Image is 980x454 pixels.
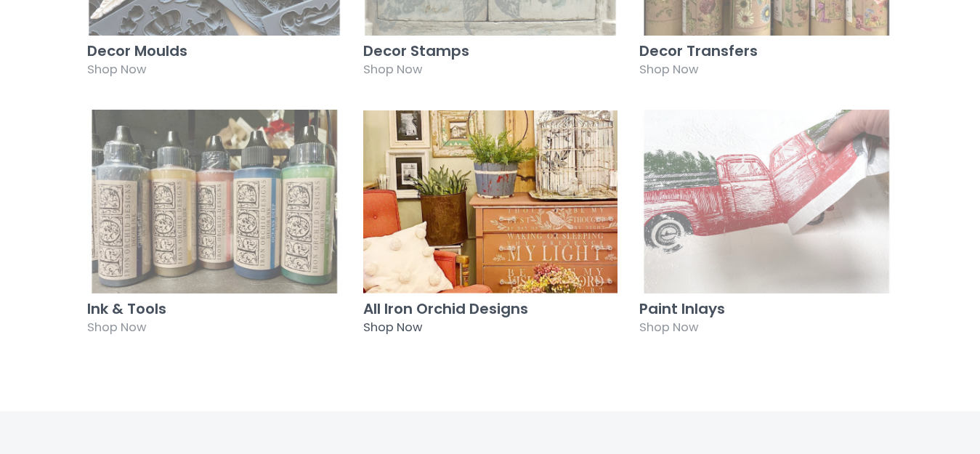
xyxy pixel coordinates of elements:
h3: All Iron Orchid Designs [363,301,617,317]
h3: Ink & Tools [87,301,341,317]
span: Shop Now [639,319,698,336]
h3: Decor Moulds [87,43,341,59]
img: Paint Inlays [639,110,894,293]
a: Paint Inlays Shop Now [639,110,894,346]
span: Shop Now [363,319,422,336]
span: Shop Now [87,319,146,336]
span: Shop Now [87,61,146,78]
a: All Iron Orchid Designs Shop Now [363,110,617,346]
img: All Iron Orchid Designs [363,110,617,293]
h3: Paint Inlays [639,301,894,317]
a: Ink & Tools Shop Now [87,110,341,346]
h3: Decor Stamps [363,43,617,59]
h3: Decor Transfers [639,43,894,59]
span: Shop Now [639,61,698,78]
img: Ink & Tools [87,110,341,293]
span: Shop Now [363,61,422,78]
